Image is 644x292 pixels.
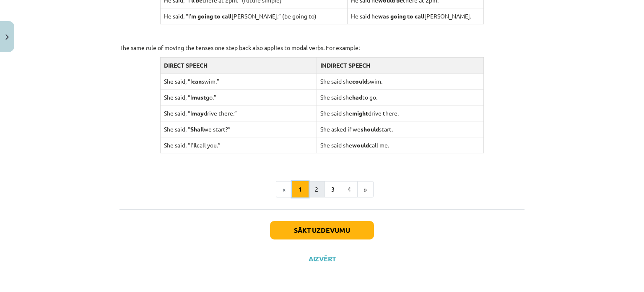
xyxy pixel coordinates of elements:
[160,73,317,89] td: She said, “I swim.”
[193,141,197,149] strong: ll
[341,181,358,198] button: 4
[317,121,484,137] td: She asked if we start.
[325,181,341,198] button: 3
[192,93,206,101] strong: must
[160,121,317,137] td: She said, “ we start?”
[317,73,484,89] td: She said she swim.
[347,8,484,24] td: He said he [PERSON_NAME].
[160,89,317,105] td: She said, “I go.”
[160,105,317,121] td: She said, “I drive there.”
[378,12,424,20] strong: was going to call
[160,137,317,153] td: She said, “I’ call you.”
[191,12,231,20] strong: m going to call
[361,125,379,133] strong: should
[119,43,525,52] p: The same rule of moving the tenses one step back also applies to modal verbs. For example:
[160,57,317,73] td: DIRECT SPEECH
[317,105,484,121] td: She said she drive there.
[306,255,338,263] button: Aizvērt
[192,109,204,117] strong: may
[352,93,362,101] strong: had
[292,181,309,198] button: 1
[352,141,369,149] strong: would
[357,181,374,198] button: »
[308,181,325,198] button: 2
[352,109,368,117] strong: might
[190,125,204,133] strong: Shall
[160,8,347,24] td: He said, “I’ [PERSON_NAME].” (be going to)
[270,221,374,239] button: Sākt uzdevumu
[317,89,484,105] td: She said she to go.
[5,34,9,40] img: icon-close-lesson-0947bae3869378f0d4975bcd49f059093ad1ed9edebbc8119c70593378902aed.svg
[352,77,367,85] strong: could
[119,181,525,198] nav: Page navigation example
[317,57,484,73] td: INDIRECT SPEECH
[317,137,484,153] td: She said she call me.
[192,77,202,85] strong: can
